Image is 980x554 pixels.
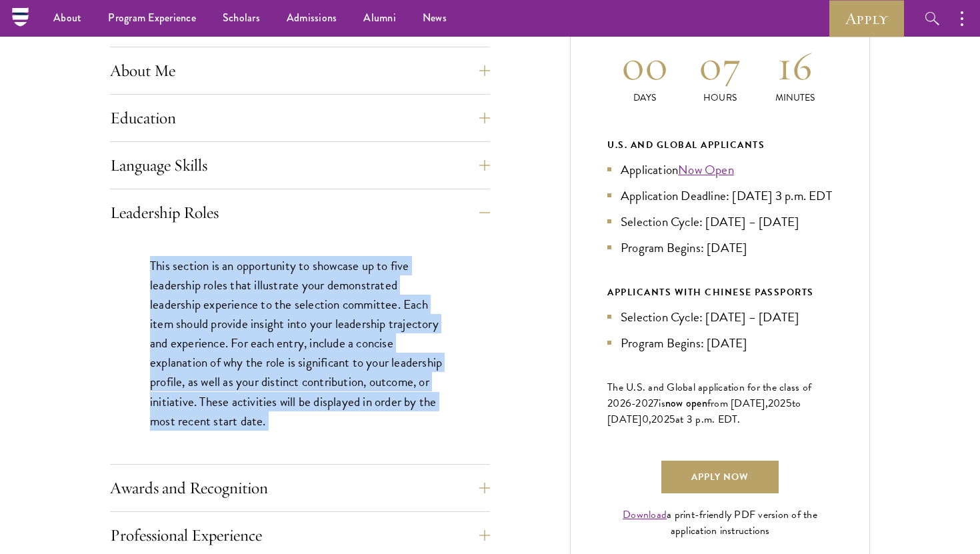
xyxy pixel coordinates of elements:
[757,91,833,105] p: Minutes
[607,507,833,539] div: a print-friendly PDF version of the application instructions
[651,411,669,427] span: 202
[607,41,683,91] h2: 00
[607,379,811,411] span: The U.S. and Global application for the class of 202
[607,238,833,257] li: Program Begins: [DATE]
[653,395,659,411] span: 7
[110,472,490,504] button: Awards and Recognition
[768,395,786,411] span: 202
[607,137,833,153] div: U.S. and Global Applicants
[607,186,833,205] li: Application Deadline: [DATE] 3 p.m. EDT
[110,102,490,134] button: Education
[669,411,675,427] span: 5
[786,395,792,411] span: 5
[110,55,490,87] button: About Me
[665,395,707,411] span: now open
[625,395,631,411] span: 6
[607,284,833,301] div: APPLICANTS WITH CHINESE PASSPORTS
[623,507,667,523] a: Download
[683,41,758,91] h2: 07
[607,333,833,353] li: Program Begins: [DATE]
[649,411,651,427] span: ,
[678,160,734,179] a: Now Open
[659,395,665,411] span: is
[607,212,833,231] li: Selection Cycle: [DATE] – [DATE]
[110,197,490,229] button: Leadership Roles
[110,519,490,551] button: Professional Experience
[661,461,779,493] a: Apply Now
[607,160,833,179] li: Application
[607,307,833,327] li: Selection Cycle: [DATE] – [DATE]
[707,395,768,411] span: from [DATE],
[631,395,653,411] span: -202
[683,91,758,105] p: Hours
[675,411,741,427] span: at 3 p.m. EDT.
[110,149,490,181] button: Language Skills
[642,411,649,427] span: 0
[607,91,683,105] p: Days
[607,395,801,427] span: to [DATE]
[150,256,450,431] p: This section is an opportunity to showcase up to five leadership roles that illustrate your demon...
[757,41,833,91] h2: 16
